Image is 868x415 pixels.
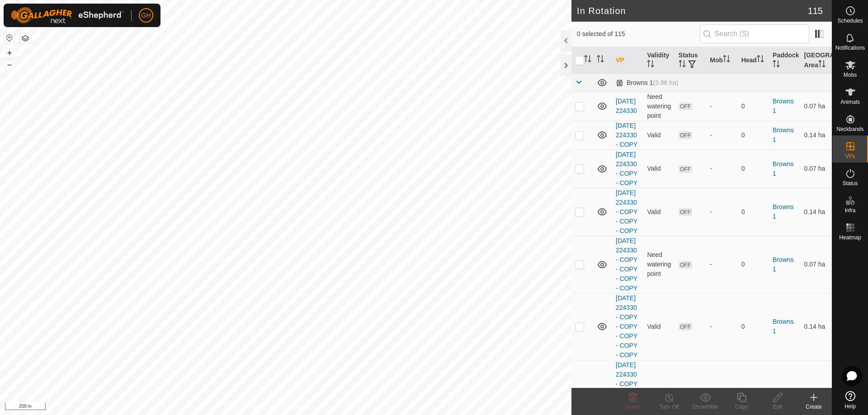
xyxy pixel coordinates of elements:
[723,56,730,64] p-sorticon: Activate to sort
[836,126,863,132] span: Neckbands
[801,149,832,188] td: 0.07 ha
[4,59,15,70] button: –
[738,149,769,188] td: 0
[835,45,865,51] span: Notifications
[142,11,151,20] span: GH
[4,47,15,58] button: +
[738,47,769,74] th: Head
[801,47,832,74] th: [GEOGRAPHIC_DATA] Area
[584,56,591,64] p-sorticon: Activate to sort
[801,293,832,360] td: 0.14 ha
[616,189,637,234] a: [DATE] 224330 - COPY - COPY - COPY
[643,47,675,74] th: Validity
[577,29,700,39] span: 0 selected of 115
[818,61,826,69] p-sorticon: Activate to sort
[679,103,692,110] span: OFF
[616,79,678,87] div: Browns 1
[250,403,284,411] a: Privacy Policy
[801,188,832,236] td: 0.14 ha
[844,404,856,409] span: Help
[643,188,675,236] td: Valid
[612,47,643,74] th: VP
[647,61,654,69] p-sorticon: Activate to sort
[616,151,637,187] a: [DATE] 224330 - COPY - COPY
[759,403,796,411] div: Edit
[679,208,692,216] span: OFF
[738,236,769,293] td: 0
[710,102,734,111] div: -
[773,126,794,143] a: Browns 1
[723,403,759,411] div: Copy
[738,92,769,121] td: 0
[808,4,823,18] span: 115
[773,203,794,220] a: Browns 1
[710,207,734,217] div: -
[738,121,769,149] td: 0
[839,235,861,240] span: Heatmap
[597,56,604,64] p-sorticon: Activate to sort
[643,121,675,149] td: Valid
[643,92,675,121] td: Need watering point
[832,387,868,413] a: Help
[625,404,641,410] span: Delete
[801,92,832,121] td: 0.07 ha
[643,236,675,293] td: Need watering point
[643,293,675,360] td: Valid
[801,121,832,149] td: 0.14 ha
[757,56,764,64] p-sorticon: Activate to sort
[801,236,832,293] td: 0.07 ha
[710,164,734,173] div: -
[616,122,637,148] a: [DATE] 224330 - COPY
[616,294,637,359] a: [DATE] 224330 - COPY - COPY - COPY - COPY - COPY
[700,24,809,43] input: Search (S)
[738,293,769,360] td: 0
[773,160,794,177] a: Browns 1
[837,18,863,23] span: Schedules
[616,98,637,114] a: [DATE] 224330
[796,403,832,411] div: Create
[679,261,692,269] span: OFF
[653,79,678,86] span: (3.96 ha)
[651,403,687,411] div: Turn Off
[4,33,15,43] button: Reset Map
[679,165,692,173] span: OFF
[738,188,769,236] td: 0
[710,322,734,331] div: -
[687,403,723,411] div: Show/Hide
[773,256,794,273] a: Browns 1
[616,237,637,292] a: [DATE] 224330 - COPY - COPY - COPY - COPY
[769,47,800,74] th: Paddock
[643,149,675,188] td: Valid
[20,33,31,44] button: Map Layers
[679,323,692,331] span: OFF
[773,61,780,69] p-sorticon: Activate to sort
[710,260,734,269] div: -
[773,98,794,114] a: Browns 1
[844,208,855,213] span: Infra
[295,403,321,411] a: Contact Us
[679,61,686,69] p-sorticon: Activate to sort
[710,131,734,140] div: -
[675,47,706,74] th: Status
[679,131,692,139] span: OFF
[845,154,855,159] span: VPs
[706,47,737,74] th: Mob
[844,72,857,78] span: Mobs
[577,5,808,16] h2: In Rotation
[840,99,860,105] span: Animals
[11,7,124,23] img: Gallagher Logo
[842,181,858,186] span: Status
[773,318,794,335] a: Browns 1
